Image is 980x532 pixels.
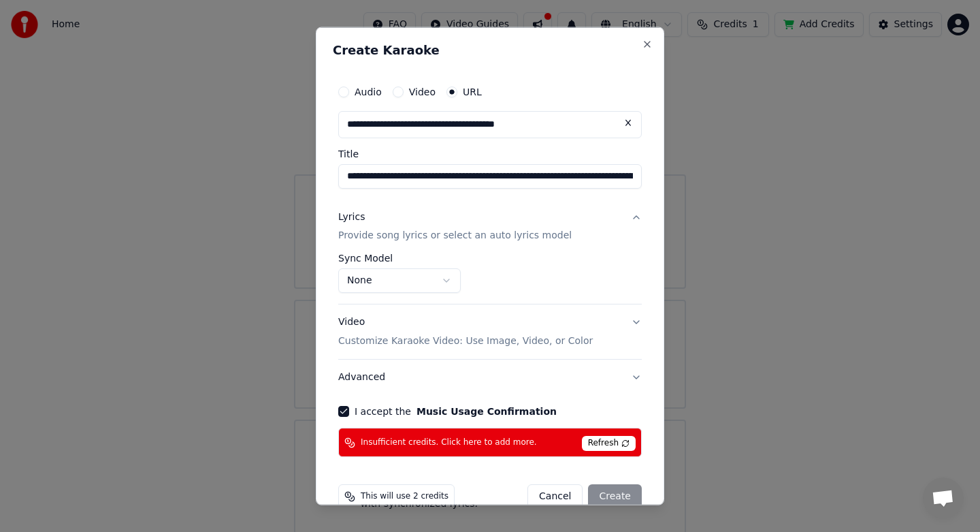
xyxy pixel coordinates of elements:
[463,87,482,96] label: URL
[338,148,642,158] label: Title
[409,87,436,96] label: Video
[338,304,642,359] button: VideoCustomize Karaoke Video: Use Image, Video, or Color
[527,484,583,509] button: Cancel
[355,407,557,416] label: I accept the
[361,491,448,502] span: This will use 2 credits
[338,229,572,242] p: Provide song lyrics or select an auto lyrics model
[338,253,642,304] div: LyricsProvide song lyrics or select an auto lyrics model
[338,199,642,253] button: LyricsProvide song lyrics or select an auto lyrics model
[338,315,593,348] div: Video
[582,436,636,451] span: Refresh
[338,360,642,395] button: Advanced
[333,44,647,56] h2: Create Karaoke
[361,437,537,448] span: Insufficient credits. Click here to add more.
[355,87,382,96] label: Audio
[416,407,557,416] button: I accept the
[338,334,593,348] p: Customize Karaoke Video: Use Image, Video, or Color
[338,210,365,223] div: Lyrics
[338,253,461,263] label: Sync Model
